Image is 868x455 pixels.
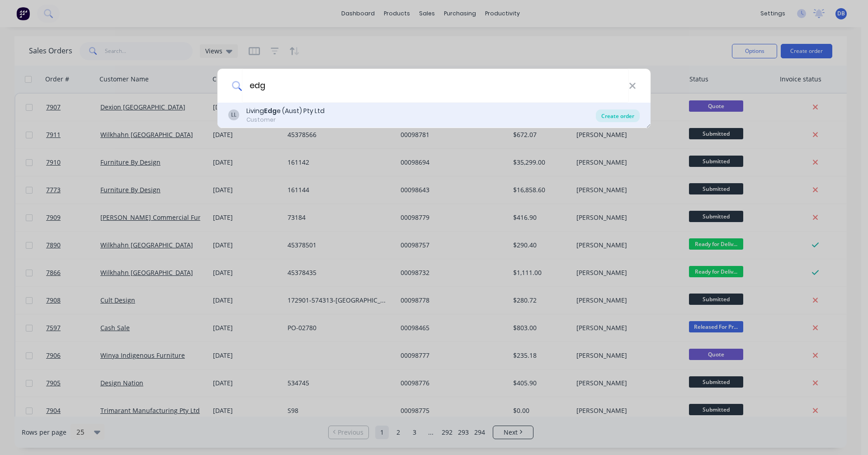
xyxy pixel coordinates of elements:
div: Customer [246,116,325,124]
div: Living e (Aust) Pty Ltd [246,106,325,116]
div: LL [228,109,239,120]
input: Enter a customer name to create a new order... [242,69,629,103]
div: Create order [596,109,640,122]
b: Edg [264,106,277,115]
